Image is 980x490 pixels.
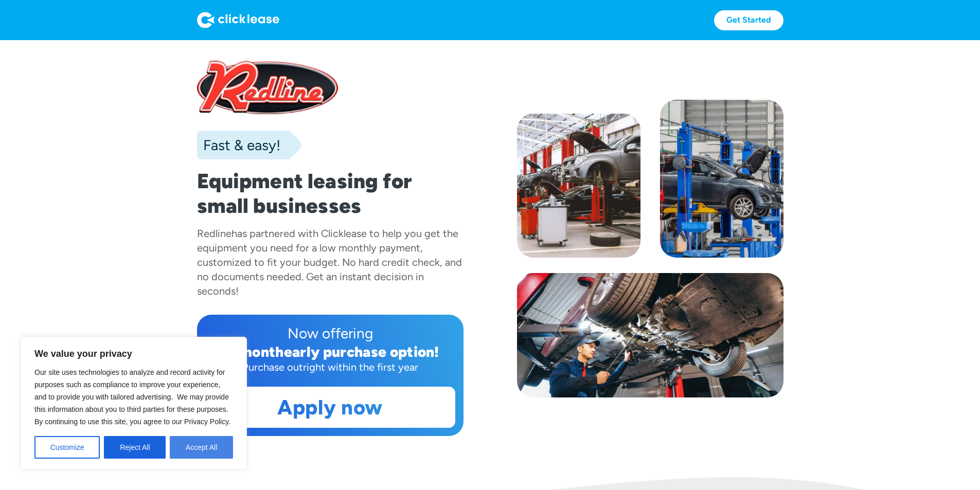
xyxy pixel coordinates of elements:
div: Redline [197,227,231,240]
p: We value your privacy [34,348,233,360]
img: Logo [197,12,279,28]
a: Apply now [206,387,455,427]
div: Fast & easy! [197,135,280,155]
button: Reject All [104,436,166,459]
a: Get Started [714,10,783,30]
div: early purchase option! [284,343,439,360]
h1: Equipment leasing for small businesses [197,169,464,218]
span: Our site uses technologies to analyze and record activity for purposes such as compliance to impr... [34,368,230,426]
div: Now offering [205,323,455,343]
button: Customize [34,436,100,459]
button: Accept All [170,436,233,459]
div: 12 month [221,343,284,360]
div: We value your privacy [21,337,247,469]
div: has partnered with Clicklease to help you get the equipment you need for a low monthly payment, c... [197,227,462,297]
div: Purchase outright within the first year [205,360,455,374]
